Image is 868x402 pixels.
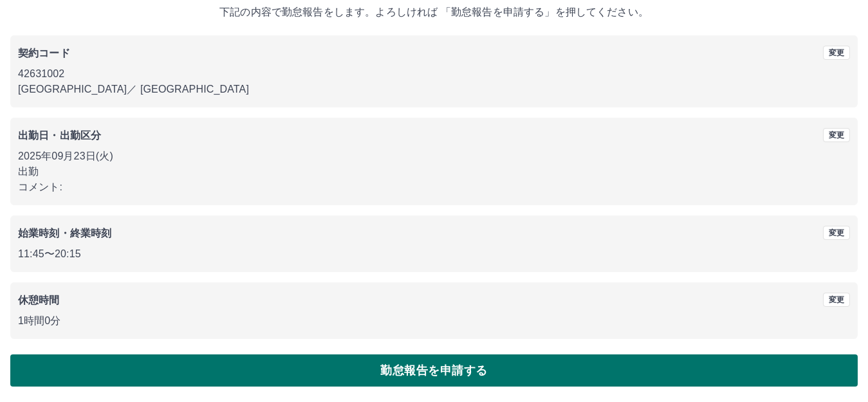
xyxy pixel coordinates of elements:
[18,179,850,195] p: コメント:
[18,130,101,141] b: 出勤日・出勤区分
[18,66,850,82] p: 42631002
[18,48,70,59] b: 契約コード
[18,149,850,164] p: 2025年09月23日(火)
[10,354,858,387] button: 勤怠報告を申請する
[18,228,111,239] b: 始業時刻・終業時刻
[823,226,850,240] button: 変更
[18,164,850,179] p: 出勤
[18,246,850,262] p: 11:45 〜 20:15
[10,5,858,20] p: 下記の内容で勤怠報告をします。よろしければ 「勤怠報告を申請する」を押してください。
[823,46,850,60] button: 変更
[18,313,850,329] p: 1時間0分
[18,82,850,97] p: [GEOGRAPHIC_DATA] ／ [GEOGRAPHIC_DATA]
[823,293,850,307] button: 変更
[823,128,850,142] button: 変更
[18,295,60,306] b: 休憩時間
